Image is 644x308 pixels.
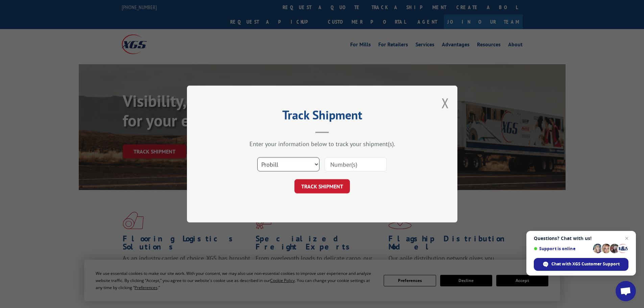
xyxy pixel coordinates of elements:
[616,281,636,301] div: Open chat
[221,110,424,123] h2: Track Shipment
[551,261,620,267] span: Chat with XGS Customer Support
[442,94,449,112] button: Close modal
[294,179,350,193] button: TRACK SHIPMENT
[221,140,424,148] div: Enter your information below to track your shipment(s).
[534,236,628,241] span: Questions? Chat with us!
[623,234,631,242] span: Close chat
[325,157,387,171] input: Number(s)
[534,258,628,271] div: Chat with XGS Customer Support
[534,246,591,251] span: Support is online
